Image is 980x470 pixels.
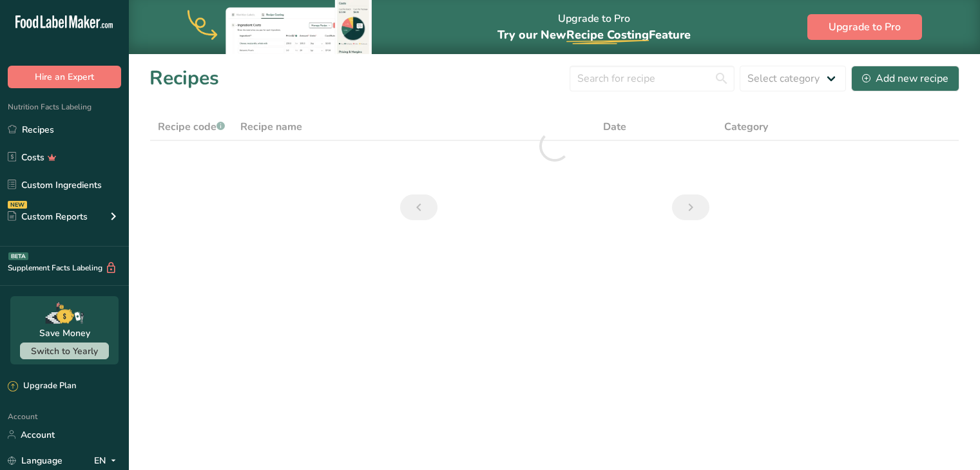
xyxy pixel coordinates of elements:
span: Try our New Feature [497,27,691,42]
button: Upgrade to Pro [807,14,922,40]
span: Upgrade to Pro [829,19,901,35]
span: Switch to Yearly [31,345,98,357]
div: BETA [8,252,28,260]
button: Switch to Yearly [20,343,109,359]
div: Upgrade Plan [8,380,76,393]
a: Previous page [400,194,437,220]
div: Add new recipe [862,71,948,86]
input: Search for recipe [570,66,735,91]
div: Custom Reports [8,210,88,223]
div: Save Money [39,326,90,340]
span: Recipe Costing [566,27,649,42]
div: NEW [8,201,27,209]
button: Hire an Expert [8,66,121,88]
h1: Recipes [149,64,219,93]
div: Upgrade to Pro [497,1,691,54]
button: Add new recipe [851,66,959,91]
div: EN [94,453,121,468]
a: Next page [672,194,709,220]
